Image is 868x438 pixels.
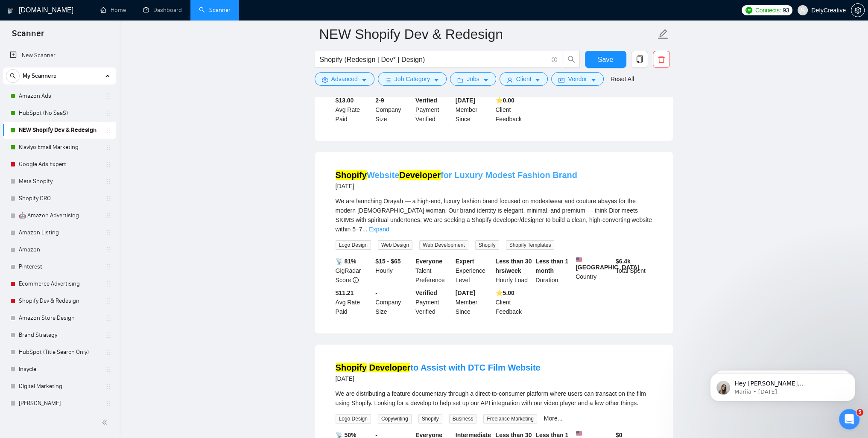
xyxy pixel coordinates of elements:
[91,14,108,31] img: Profile image for Dima
[783,6,789,15] span: 93
[128,266,171,301] button: Help
[331,74,358,84] span: Advanced
[576,430,582,436] img: 🇺🇸
[19,88,100,105] a: Amazon Ads
[516,74,532,84] span: Client
[19,207,100,224] a: 🤖 Amazon Advertising
[563,51,580,68] button: search
[450,72,496,86] button: folderJobscaret-down
[374,96,414,124] div: Company Size
[12,245,158,261] div: 👑 Laziza AI - Job Pre-Qualification
[17,119,154,133] p: How can we help?
[414,96,454,124] div: Payment Verified
[17,61,154,119] p: Hi [PERSON_NAME][EMAIL_ADDRESS][PERSON_NAME][DOMAIN_NAME] 👋
[395,74,430,84] span: Job Category
[147,14,162,29] div: Close
[483,77,489,83] span: caret-down
[105,349,112,356] span: holder
[336,363,541,372] a: Shopify Developerto Assist with DTC Film Website
[3,67,116,429] li: My Scanners
[85,266,128,301] button: Tickets
[105,400,112,407] span: holder
[653,55,669,63] span: delete
[105,195,112,202] span: holder
[315,72,374,86] button: settingAdvancedcaret-down
[96,288,117,294] span: Tickets
[18,180,69,189] span: Search for help
[369,226,389,233] a: Expand
[143,6,182,14] a: dashboardDashboard
[598,54,613,65] span: Save
[319,23,656,45] input: Scanner name...
[124,14,141,31] img: Profile image for Nazar
[494,257,534,285] div: Hourly Load
[50,288,79,294] span: Messages
[18,151,143,160] div: Ask a question
[385,77,391,83] span: bars
[631,55,648,63] span: copy
[105,127,112,134] span: holder
[336,196,652,234] div: We are launching Orayah — a high-end, luxury fashion brand focused on modestwear and couture abay...
[5,27,51,45] span: Scanner
[19,275,100,292] a: Ecommerce Advertising
[614,257,654,285] div: Total Spent
[37,25,147,150] span: Hey [PERSON_NAME][EMAIL_ADDRESS][PERSON_NAME][DOMAIN_NAME], Looks like your Upwork agency DEFY Cr...
[568,74,587,84] span: Vendor
[336,181,577,191] div: [DATE]
[457,77,463,83] span: folder
[12,196,158,221] div: ✅ How To: Connect your agency to [DOMAIN_NAME]
[19,122,100,139] a: NEW Shopify Dev & Redesign
[590,77,596,83] span: caret-down
[143,288,156,294] span: Help
[19,173,100,190] a: Meta Shopify
[544,415,563,422] a: More...
[551,72,603,86] button: idcardVendorcaret-down
[19,327,100,344] a: Brand Strategy
[456,289,475,296] b: [DATE]
[336,97,354,104] b: $13.00
[616,258,631,265] b: $ 6.4k
[378,240,412,250] span: Web Design
[105,366,112,373] span: holder
[534,257,574,285] div: Duration
[9,144,162,167] div: Ask a question
[105,93,112,99] span: holder
[105,178,112,185] span: holder
[19,292,100,310] a: Shopify Dev & Redesign
[105,161,112,168] span: holder
[19,156,100,173] a: Google Ads Expert
[552,57,557,62] span: info-circle
[18,249,143,258] div: 👑 Laziza AI - Job Pre-Qualification
[496,97,514,104] b: ⭐️ 0.00
[563,55,579,63] span: search
[19,105,100,122] a: HubSpot (No SaaS)
[374,257,414,285] div: Hourly
[414,288,454,316] div: Payment Verified
[336,289,354,296] b: $11.21
[19,310,100,327] a: Amazon Store Design
[658,29,669,40] span: edit
[375,289,377,296] b: -
[418,414,442,423] span: Shopify
[745,7,752,14] img: upwork-logo.png
[6,69,20,83] button: search
[576,257,582,263] img: 🇺🇸
[19,190,100,207] a: Shopify CRO
[374,288,414,316] div: Company Size
[839,409,859,429] iframe: Intercom live chat
[585,51,626,68] button: Save
[12,261,158,286] div: 🔄 Connect GigRadar to your CRM or other external systems
[102,418,110,426] span: double-left
[6,73,19,79] span: search
[454,257,494,285] div: Experience Level
[800,7,806,13] span: user
[336,170,577,180] a: ShopifyWebsiteDeveloperfor Luxury Modest Fashion Brand
[415,97,437,104] b: Verified
[851,7,865,14] a: setting
[19,258,100,275] a: Pinterest
[576,257,640,271] b: [GEOGRAPHIC_DATA]
[449,414,477,423] span: Business
[336,258,357,265] b: 📡 81%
